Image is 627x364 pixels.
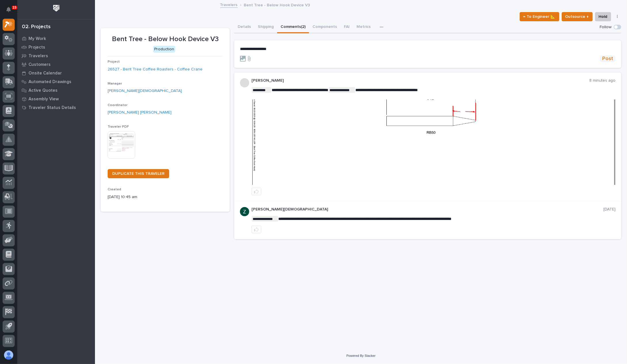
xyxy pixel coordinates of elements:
button: Metrics [353,21,374,33]
a: Customers [17,60,95,69]
span: Hold [599,13,607,20]
p: Assembly View [28,97,59,102]
button: Components [309,21,340,33]
p: 8 minutes ago [589,78,615,83]
a: Travelers [220,1,238,8]
span: DUPLICATE THIS TRAVELER [112,172,165,176]
a: My Work [17,34,95,43]
a: DUPLICATE THIS TRAVELER [108,169,169,178]
a: Traveler Status Details [17,103,95,112]
a: 26527 - Bent Tree Coffee Roasters - Coffee Crane [108,66,203,72]
div: 02. Projects [22,24,51,30]
button: Hold [595,12,611,21]
p: Follow [600,25,611,30]
button: users-avatar [3,349,15,361]
img: ACg8ocIGaxZgOborKONOsCK60Wx-Xey7sE2q6Qmw6EHN013R=s96-c [240,207,249,216]
button: Post [600,55,615,62]
button: like this post [251,226,261,233]
p: Customers [28,62,51,67]
span: Coordinator [108,104,127,107]
span: Manager [108,82,122,85]
span: Traveler PDF [108,125,129,129]
a: Active Quotes [17,86,95,95]
p: [DATE] [603,207,615,212]
p: [PERSON_NAME] [251,78,589,83]
a: [PERSON_NAME][DEMOGRAPHIC_DATA] [108,88,182,94]
p: Bent Tree - Below Hook Device V3 [108,35,223,43]
div: Production [153,46,175,53]
a: Projects [17,43,95,51]
button: Outsource ↑ [562,12,593,21]
a: [PERSON_NAME] [PERSON_NAME] [108,110,171,116]
img: Workspace Logo [51,3,62,14]
p: Active Quotes [28,88,58,93]
p: Travelers [28,53,48,59]
a: Travelers [17,51,95,60]
button: Shipping [254,21,277,33]
p: [PERSON_NAME][DEMOGRAPHIC_DATA] [251,207,603,212]
button: like this post [251,188,261,195]
a: Automated Drawings [17,77,95,86]
a: Powered By Stacker [346,354,376,357]
p: Automated Drawings [28,79,71,85]
button: Notifications [3,3,15,16]
p: My Work [28,36,46,41]
a: Assembly View [17,95,95,103]
a: Onsite Calendar [17,69,95,77]
span: Created [108,188,121,191]
p: Traveler Status Details [28,105,76,110]
span: Post [602,55,613,62]
button: Details [234,21,254,33]
span: Outsource ↑ [565,13,589,20]
p: Onsite Calendar [28,71,62,76]
button: FAI [340,21,353,33]
button: ← To Engineer 📐 [520,12,559,21]
div: Notifications15 [7,7,15,16]
button: Comments (2) [277,21,309,33]
span: Project [108,60,120,64]
p: 15 [13,5,16,9]
span: ← To Engineer 📐 [523,13,556,20]
p: Bent Tree - Below Hook Device V3 [244,1,310,8]
p: [DATE] 10:45 am [108,194,223,200]
p: Projects [28,45,45,50]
